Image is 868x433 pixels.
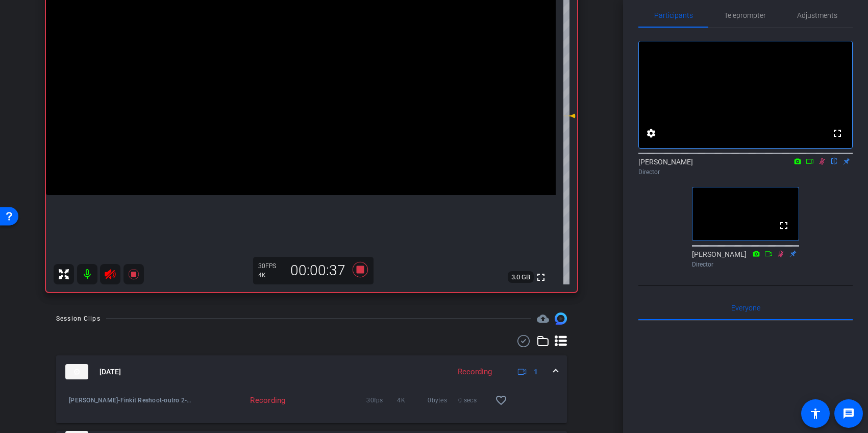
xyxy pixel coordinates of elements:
div: thumb-nail[DATE]Recording1 [56,388,567,423]
img: thumb-nail [65,364,88,379]
span: Participants [654,12,693,19]
mat-icon: flip [828,156,840,165]
span: 1 [534,367,538,377]
div: Session Clips [56,314,101,324]
span: 0bytes [428,395,458,405]
span: Everyone [731,304,760,311]
mat-icon: favorite_border [495,394,507,406]
mat-icon: cloud_upload [537,312,549,325]
mat-icon: fullscreen [831,127,844,139]
span: 30fps [366,395,397,405]
mat-icon: settings [645,127,657,139]
img: Session clips [555,312,567,325]
div: Recording [453,366,497,378]
span: 0 secs [458,395,489,405]
span: 3.0 GB [508,271,534,283]
div: 4K [258,271,284,279]
mat-icon: fullscreen [778,220,790,232]
mat-expansion-panel-header: thumb-nail[DATE]Recording1 [56,355,567,388]
span: Destinations for your clips [537,312,549,325]
mat-icon: accessibility [809,407,822,420]
span: Adjustments [797,12,837,19]
span: [PERSON_NAME]-Finkit Reshoot-outro 2-2025-10-15-10-31-47-962-0 [69,395,192,405]
span: [DATE] [100,367,121,377]
span: FPS [265,262,276,270]
div: 00:00:37 [284,262,352,279]
div: Director [638,167,853,177]
mat-icon: fullscreen [535,271,547,283]
div: Director [692,260,799,269]
div: Recording [192,395,290,405]
div: [PERSON_NAME] [638,157,853,177]
div: 30 [258,262,284,270]
mat-icon: message [842,407,855,420]
span: 4K [397,395,428,405]
mat-icon: 0 dB [563,110,576,122]
div: [PERSON_NAME] [692,249,799,269]
span: Teleprompter [724,12,766,19]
